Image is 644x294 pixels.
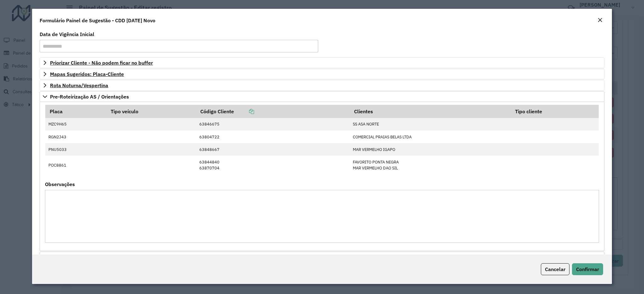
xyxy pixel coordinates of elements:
[45,143,107,156] td: PNU5033
[40,17,155,24] h4: Formulário Painel de Sugestão - CDD [DATE] Novo
[40,91,604,102] a: Pre-Roteirização AS / Orientações
[350,105,511,118] th: Clientes
[50,60,153,65] span: Priorizar Cliente - Não podem ficar no buffer
[350,131,511,143] td: COMERCIAL PRAIAS BELAS LTDA
[50,94,129,99] span: Pre-Roteirização AS / Orientações
[576,266,599,272] span: Confirmar
[541,263,569,275] button: Cancelar
[40,57,604,68] a: Priorizar Cliente - Não podem ficar no buffer
[45,180,75,188] label: Observações
[40,252,604,262] a: Outras Orientações
[350,156,511,174] td: FAVORITO PONTA NEGRA MAR VERMELHO DAO SIL
[40,69,604,79] a: Mapas Sugeridos: Placa-Cliente
[196,143,350,156] td: 63848667
[196,118,350,131] td: 63846675
[196,156,350,174] td: 63844840 63870704
[45,131,107,143] td: RGN2J43
[45,118,107,131] td: MZC9H65
[45,105,107,118] th: Placa
[350,118,511,131] td: SS ASA NORTE
[40,80,604,91] a: Rota Noturna/Vespertina
[350,143,511,156] td: MAR VERMELHO IGAPO
[40,30,94,38] label: Data de Vigência Inicial
[196,105,350,118] th: Código Cliente
[40,102,604,251] div: Pre-Roteirização AS / Orientações
[596,16,604,24] button: Close
[196,131,350,143] td: 63804722
[50,72,124,77] span: Mapas Sugeridos: Placa-Cliente
[107,105,196,118] th: Tipo veículo
[511,105,599,118] th: Tipo cliente
[572,263,603,275] button: Confirmar
[545,266,565,272] span: Cancelar
[597,18,602,23] em: Fechar
[50,83,108,88] span: Rota Noturna/Vespertina
[234,108,254,115] a: Copiar
[45,156,107,174] td: POC8861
